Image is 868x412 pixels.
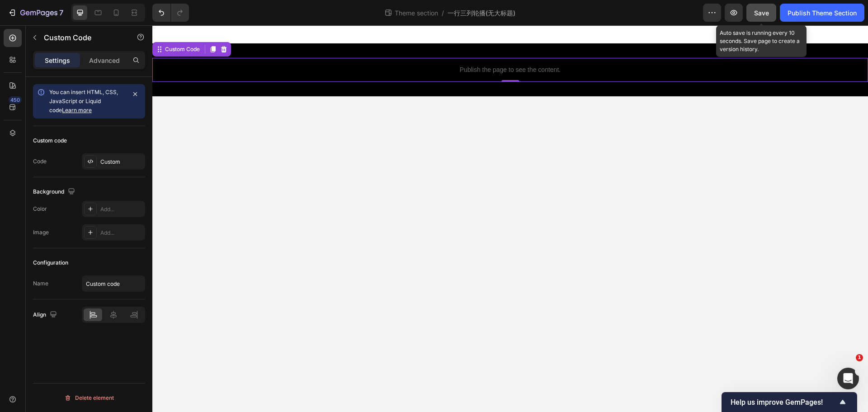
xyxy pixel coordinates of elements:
a: Learn more [62,107,92,114]
div: 450 [9,96,22,104]
div: Configuration [33,259,68,267]
button: 7 [4,4,67,22]
div: Add... [100,229,143,237]
button: Publish Theme Section [780,4,864,22]
div: Color [33,205,47,213]
div: Custom code [33,137,67,145]
p: 7 [59,7,63,18]
p: Advanced [89,56,120,65]
span: You can insert HTML, CSS, JavaScript or Liquid code [49,89,118,114]
span: Help us improve GemPages! [731,398,837,407]
div: Image [33,228,49,237]
div: Publish Theme Section [788,8,857,18]
button: Show survey - Help us improve GemPages! [731,397,848,407]
div: Code [33,157,47,166]
span: Save [754,9,769,17]
p: Custom Code [44,32,121,43]
button: Delete element [33,391,145,405]
span: 1 [856,354,863,361]
span: Theme section [393,8,440,18]
div: Delete element [64,393,114,403]
p: Settings [45,56,70,65]
div: Background [33,186,77,198]
div: Align [33,309,59,321]
button: Save [746,4,776,22]
span: / [442,8,444,18]
div: Undo/Redo [152,4,189,22]
span: 一行三列轮播(无大标题) [448,8,515,18]
iframe: Design area [152,25,868,412]
div: Custom [100,158,143,166]
iframe: Intercom live chat [837,368,859,389]
div: Name [33,279,48,288]
div: Add... [100,205,143,213]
